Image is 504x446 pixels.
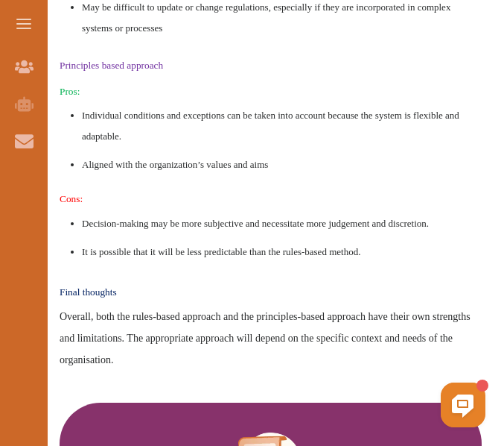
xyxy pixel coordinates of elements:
span: Pros: [60,86,80,97]
span: Overall, both the rules-based approach and the principles-based approach have their own strengths... [60,311,470,365]
span: Cons: [60,193,83,204]
span: Principles based approach [60,60,163,71]
iframe: HelpCrunch [147,379,489,431]
span: Final thoughts [60,286,117,298]
span: It is possible that it will be less predictable than the rules-based method. [82,246,360,257]
span: Decision-making may be more subjective and necessitate more judgement and discretion. [82,218,429,229]
span: May be difficult to update or change regulations, especially if they are incorporated in complex ... [82,1,450,34]
span: Aligned with the organization’s values and aims [82,159,268,170]
span: Individual conditions and exceptions can be taken into account because the system is flexible and... [82,110,459,142]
